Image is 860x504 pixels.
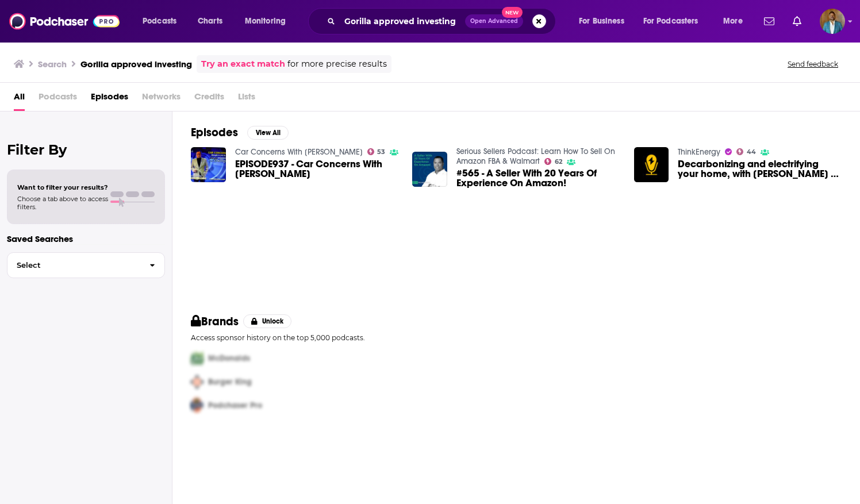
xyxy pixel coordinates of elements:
button: open menu [636,12,715,30]
span: Choose a tab above to access filters. [17,195,108,211]
span: Want to filter your results? [17,183,108,191]
img: Second Pro Logo [186,370,208,394]
a: Show notifications dropdown [759,11,779,31]
span: Charts [198,13,222,29]
a: All [14,87,25,111]
span: EPISODE937 - Car Concerns With [PERSON_NAME] [235,159,399,179]
a: Show notifications dropdown [788,11,806,31]
button: Show profile menu [820,9,845,34]
h2: Filter By [7,141,165,158]
a: Car Concerns With Harry Douglas [235,147,363,157]
span: Select [7,261,140,269]
a: Decarbonizing and electrifying your home, with Sarah Grant of Goldfinch Energy [678,159,842,179]
span: Podcasts [143,13,176,29]
input: Search podcasts, credits, & more... [340,12,465,30]
span: Monitoring [245,13,286,29]
img: #565 - A Seller With 20 Years Of Experience On Amazon! [412,152,447,187]
button: open menu [715,12,757,30]
span: 62 [555,159,562,164]
img: Third Pro Logo [186,394,208,417]
button: Unlock [243,314,292,328]
h2: Episodes [191,125,238,140]
div: Search podcasts, credits, & more... [319,8,567,34]
h3: Search [38,59,67,70]
p: Saved Searches [7,233,165,244]
span: 44 [747,149,756,155]
span: Burger King [208,377,252,387]
span: For Business [579,13,624,29]
img: First Pro Logo [186,347,208,370]
a: ThinkEnergy [678,147,720,157]
span: More [723,13,743,29]
span: 53 [377,149,385,155]
a: EpisodesView All [191,125,289,140]
button: open menu [571,12,639,30]
button: Send feedback [784,59,842,69]
h3: Gorilla approved investing [80,59,192,70]
button: Select [7,252,165,278]
span: Credits [194,87,224,111]
img: User Profile [820,9,845,34]
a: EPISODE937 - Car Concerns With Harry Douglas [235,159,399,179]
p: Access sponsor history on the top 5,000 podcasts. [191,333,842,342]
a: Serious Sellers Podcast: Learn How To Sell On Amazon FBA & Walmart [456,147,615,166]
span: Networks [142,87,181,111]
span: Podchaser Pro [208,401,262,410]
img: Podchaser - Follow, Share and Rate Podcasts [9,10,120,32]
a: Try an exact match [201,57,285,71]
a: 44 [736,148,756,155]
button: open menu [237,12,301,30]
a: #565 - A Seller With 20 Years Of Experience On Amazon! [456,168,620,188]
button: Open AdvancedNew [465,14,523,28]
img: EPISODE937 - Car Concerns With Harry Douglas [191,147,226,182]
span: Lists [238,87,255,111]
a: Charts [190,12,229,30]
a: Episodes [91,87,128,111]
img: Decarbonizing and electrifying your home, with Sarah Grant of Goldfinch Energy [634,147,669,182]
span: Decarbonizing and electrifying your home, with [PERSON_NAME] of Goldfinch Energy [678,159,842,179]
button: open menu [135,12,191,30]
h2: Brands [191,314,239,329]
span: For Podcasters [643,13,698,29]
span: New [502,7,523,18]
span: McDonalds [208,353,250,363]
a: 62 [544,158,562,165]
span: Logged in as smortier42491 [820,9,845,34]
button: View All [247,126,289,140]
span: Open Advanced [470,18,518,24]
span: Podcasts [39,87,77,111]
span: for more precise results [287,57,387,71]
a: 53 [367,148,386,155]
